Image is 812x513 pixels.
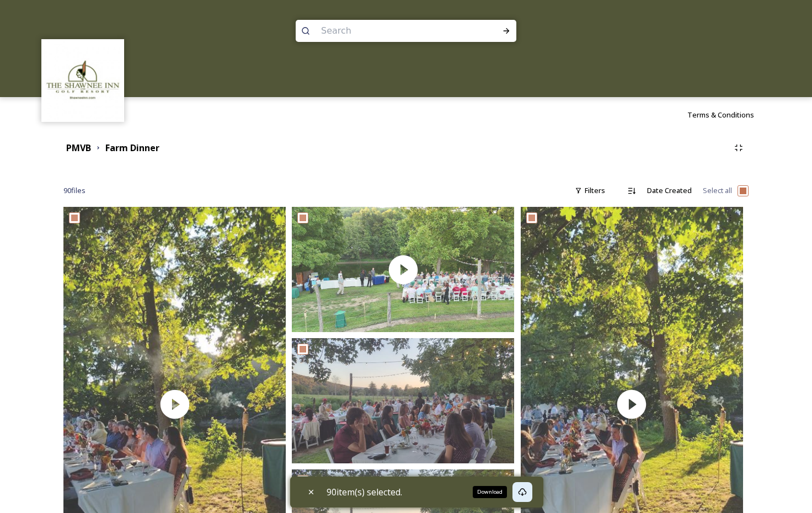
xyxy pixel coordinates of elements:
div: Date Created [642,180,697,201]
div: Filters [569,180,611,201]
input: Search [316,19,467,43]
strong: Farm Dinner [105,142,159,154]
div: Download [473,486,507,498]
a: Terms & Conditions [687,108,771,121]
strong: PMVB [66,142,91,154]
span: 90 item(s) selected. [327,485,402,499]
img: ext_1755975105.039375_archibaldmackenzie16@gmail.com-IMG_20250822_193439330_HDR.jpg [292,338,514,463]
span: 90 file s [63,185,86,196]
img: shawnee-300x300.jpg [43,41,123,121]
img: thumbnail [292,207,514,332]
span: Terms & Conditions [687,110,754,120]
span: Select all [703,185,732,196]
